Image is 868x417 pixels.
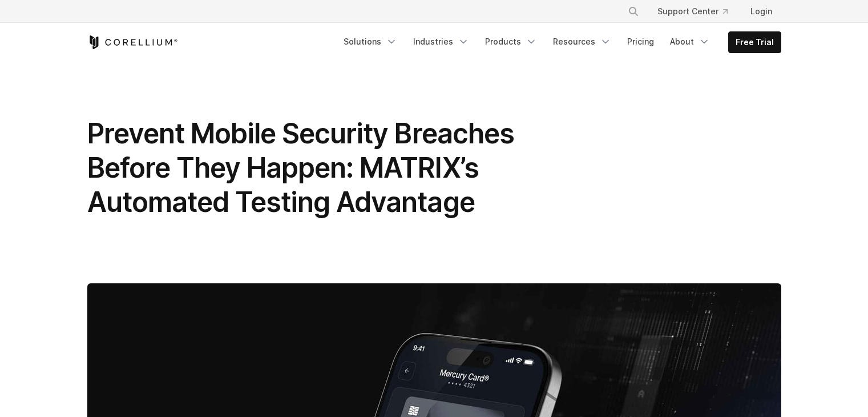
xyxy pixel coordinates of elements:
[478,31,544,52] a: Products
[406,31,476,52] a: Industries
[87,117,514,219] span: Prevent Mobile Security Breaches Before They Happen: MATRIX’s Automated Testing Advantage
[620,31,661,52] a: Pricing
[729,32,781,53] a: Free Trial
[337,31,781,53] div: Navigation Menu
[741,1,781,22] a: Login
[648,1,737,22] a: Support Center
[87,35,178,49] a: Corellium Home
[337,31,404,52] a: Solutions
[546,31,618,52] a: Resources
[663,31,717,52] a: About
[623,1,644,22] button: Search
[614,1,781,22] div: Navigation Menu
